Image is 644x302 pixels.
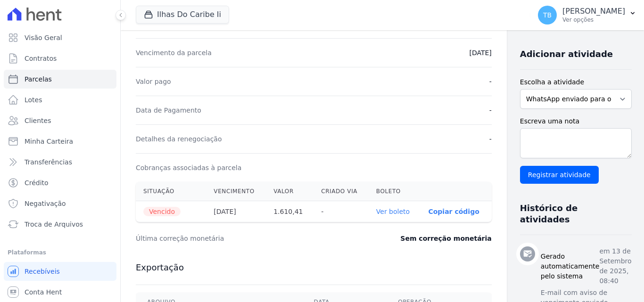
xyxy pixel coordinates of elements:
[4,173,116,192] a: Crédito
[520,116,632,126] label: Escreva uma nota
[562,7,625,16] p: [PERSON_NAME]
[599,246,631,286] p: em 13 de Setembro de 2025, 08:40
[25,178,49,188] span: Crédito
[25,137,73,146] span: Minha Carteira
[314,201,369,222] th: -
[520,49,613,60] h3: Adicionar atividade
[25,116,51,125] span: Clientes
[543,12,552,18] span: TB
[136,106,201,115] dt: Data de Pagamento
[136,182,206,201] th: Situação
[4,49,116,68] a: Contratos
[25,33,62,42] span: Visão Geral
[400,234,491,243] dd: Sem correção monetária
[4,70,116,89] a: Parcelas
[136,262,492,273] h3: Exportação
[25,54,57,63] span: Contratos
[4,153,116,171] a: Transferências
[376,208,410,215] a: Ver boleto
[541,252,600,281] h3: Gerado automaticamente pelo sistema
[369,182,421,201] th: Boleto
[136,134,222,144] dt: Detalhes da renegociação
[136,163,241,172] dt: Cobranças associadas à parcela
[469,48,491,57] dd: [DATE]
[25,95,42,105] span: Lotes
[520,166,599,184] input: Registrar atividade
[4,215,116,234] a: Troca de Arquivos
[4,132,116,151] a: Minha Carteira
[4,90,116,109] a: Lotes
[266,182,314,201] th: Valor
[4,28,116,47] a: Visão Geral
[25,287,62,297] span: Conta Hent
[25,74,52,84] span: Parcelas
[25,157,72,167] span: Transferências
[25,220,83,229] span: Troca de Arquivos
[206,182,266,201] th: Vencimento
[4,111,116,130] a: Clientes
[143,207,181,216] span: Vencido
[489,106,492,115] dd: -
[4,194,116,213] a: Negativação
[136,77,171,86] dt: Valor pago
[562,16,625,24] p: Ver opções
[8,247,113,258] div: Plataformas
[25,267,60,276] span: Recebíveis
[489,77,492,86] dd: -
[520,203,624,225] h3: Histórico de atividades
[266,201,314,222] th: 1.610,41
[489,134,492,144] dd: -
[136,234,346,243] dt: Última correção monetária
[428,208,479,215] button: Copiar código
[530,2,644,28] button: TB [PERSON_NAME] Ver opções
[25,199,66,208] span: Negativação
[136,48,212,57] dt: Vencimento da parcela
[4,283,116,302] a: Conta Hent
[136,6,229,24] button: Ilhas Do Caribe Ii
[4,262,116,281] a: Recebíveis
[520,77,632,87] label: Escolha a atividade
[206,201,266,222] th: [DATE]
[314,182,369,201] th: Criado via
